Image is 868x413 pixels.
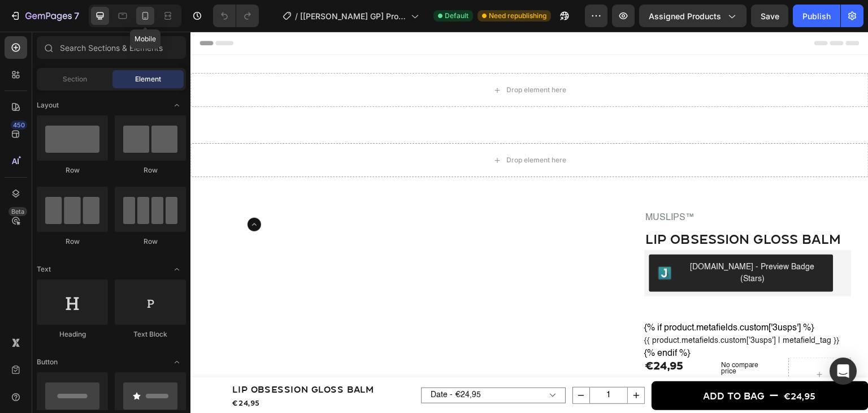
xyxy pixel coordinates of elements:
span: Text [37,264,51,274]
h1: Lip Obsession Gloss Balm [454,198,661,217]
span: Section [63,74,87,84]
span: Assigned Products [649,10,721,22]
span: Element [135,74,161,84]
div: {% if product.metafields.custom['3usps'] %} {% endif %} [454,290,661,329]
span: Toggle open [168,353,186,371]
button: Add to bag [461,350,678,378]
img: Lipstick with gold casing and black cap on a white background [27,177,100,250]
div: €24,95 [454,326,517,341]
button: Publish [793,5,840,27]
span: Need republishing [489,11,546,21]
div: Drop element here [316,54,376,63]
span: Toggle open [168,260,186,278]
div: €24,95 [593,355,627,373]
span: Save [761,11,779,21]
div: Row [115,165,186,175]
div: Publish [802,10,831,22]
div: Beta [8,207,27,216]
button: Carousel Back Arrow [57,186,71,200]
div: Row [37,165,108,175]
span: Toggle open [168,96,186,114]
input: Search Sections & Elements [37,36,186,59]
span: Button [37,357,58,367]
div: 450 [11,121,27,130]
div: [DOMAIN_NAME] - Preview Badge (Stars) [491,230,634,253]
div: Add to bag [513,356,575,372]
button: 7 [5,5,84,27]
p: 7 [74,9,79,23]
p: No compare price [531,330,584,344]
div: Row [115,236,186,247]
div: {{ product.metafields.custom['3usps'] | metafield_tag }} [454,303,661,315]
span: Layout [37,100,59,110]
img: Judgeme.png [468,235,481,248]
button: increment [437,356,454,372]
div: Row [37,236,108,247]
button: Judge.me - Preview Badge (Stars) [459,223,643,260]
div: Open Intercom Messenger [830,358,857,385]
span: / [295,10,298,22]
button: decrement [383,356,399,372]
div: Undo/Redo [213,5,259,27]
div: Drop element here [316,124,376,133]
span: Default [445,11,468,21]
div: Heading [37,329,108,339]
input: quantity [399,356,438,372]
div: Text Block [115,329,186,339]
button: Save [751,5,788,27]
span: [[PERSON_NAME] GP] Product Page - [DATE] 11:49:01 [300,10,406,22]
h5: MUSLIPS™ [454,177,661,196]
iframe: Design area [190,32,868,413]
button: Assigned Products [639,5,747,27]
